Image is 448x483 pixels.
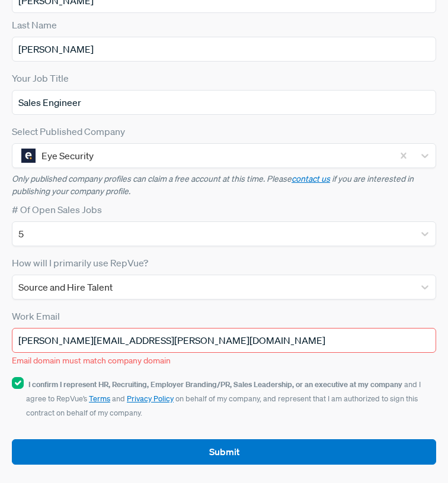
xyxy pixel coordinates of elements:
[12,328,436,353] input: Email
[12,202,102,217] label: # Of Open Sales Jobs
[12,18,57,32] label: Last Name
[12,309,60,323] label: Work Email
[12,439,436,465] button: Submit
[26,379,421,418] span: and I agree to RepVue’s and on behalf of my company, and represent that I am authorized to sign t...
[12,37,436,62] input: Last Name
[21,149,36,163] img: Eye Security
[28,379,402,389] strong: I confirm I represent HR, Recruiting, Employer Branding/PR, Sales Leadership, or an executive at ...
[127,394,174,404] a: Privacy Policy
[12,256,148,270] label: How will I primarily use RepVue?
[292,173,330,184] a: contact us
[12,90,436,115] input: Title
[12,124,125,139] label: Select Published Company
[89,394,110,404] a: Terms
[12,173,436,198] p: Only published company profiles can claim a free account at this time. Please if you are interest...
[12,355,171,366] span: Email domain must match company domain
[12,71,69,85] label: Your Job Title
